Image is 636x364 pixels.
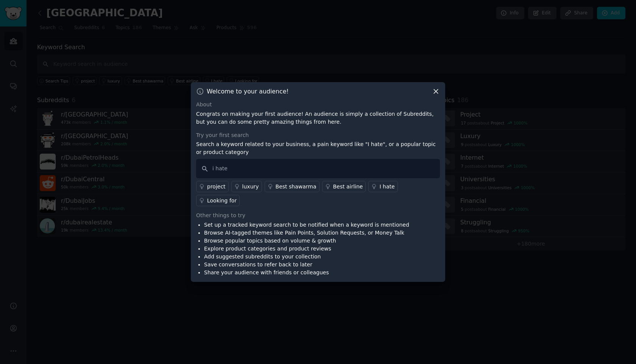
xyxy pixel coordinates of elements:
li: Browse AI-tagged themes like Pain Points, Solution Requests, or Money Talk [204,229,409,237]
li: Share your audience with friends or colleagues [204,269,409,277]
li: Browse popular topics based on volume & growth [204,237,409,245]
a: project [196,181,229,192]
a: Best airline [322,181,366,192]
li: Set up a tracked keyword search to be notified when a keyword is mentioned [204,221,409,229]
p: Congrats on making your first audience! An audience is simply a collection of Subreddits, but you... [196,110,440,126]
a: luxury [231,181,262,192]
div: Best airline [333,183,363,191]
div: luxury [242,183,259,191]
div: Try your first search [196,131,440,139]
input: Keyword search in audience [196,159,440,178]
h3: Welcome to your audience! [207,87,289,95]
div: project [207,183,226,191]
li: Explore product categories and product reviews [204,245,409,253]
a: Best shawarma [265,181,320,192]
div: Best shawarma [276,183,316,191]
div: Other things to try [196,212,440,219]
div: I hate [379,183,394,191]
a: I hate [368,181,397,192]
div: About [196,101,440,109]
li: Save conversations to refer back to later [204,261,409,269]
a: Looking for [196,195,240,206]
p: Search a keyword related to your business, a pain keyword like "I hate", or a popular topic or pr... [196,140,440,156]
div: Looking for [207,197,237,205]
li: Add suggested subreddits to your collection [204,253,409,261]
